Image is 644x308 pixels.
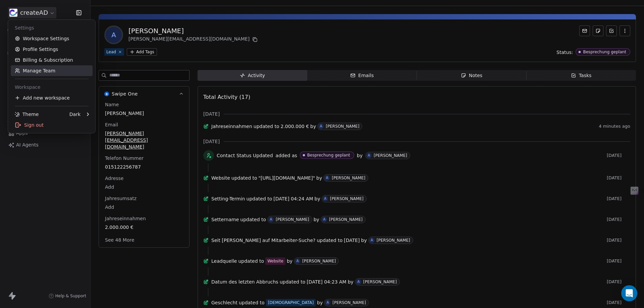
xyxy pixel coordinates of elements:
div: Theme [15,111,39,118]
a: Workspace Settings [11,33,93,44]
div: Sign out [11,120,93,130]
div: Domain: [DOMAIN_NAME] [17,17,74,23]
div: Settings [11,22,93,33]
img: tab_domain_overview_orange.svg [27,39,33,44]
img: website_grey.svg [11,17,16,23]
div: Domain [35,40,49,44]
div: Dark [69,111,80,118]
img: logo_orange.svg [11,11,16,16]
div: Workspace [11,82,93,93]
a: Profile Settings [11,44,93,55]
img: tab_keywords_by_traffic_grey.svg [65,39,71,44]
div: Keywords nach Traffic [73,40,116,44]
div: v 4.0.25 [19,11,33,16]
a: Billing & Subscription [11,55,93,65]
a: Manage Team [11,65,93,76]
div: Add new workspace [11,93,93,103]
